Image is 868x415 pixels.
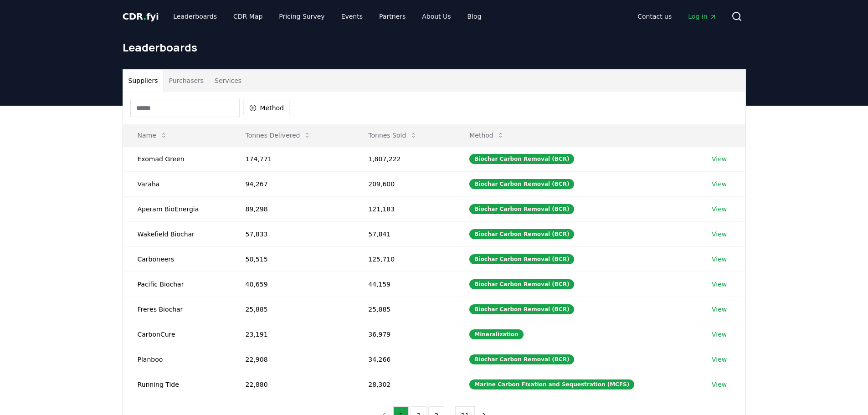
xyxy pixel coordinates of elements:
[123,372,231,397] td: Running Tide
[243,101,290,115] button: Method
[231,347,354,372] td: 22,908
[272,8,332,25] a: Pricing Survey
[231,221,354,246] td: 57,833
[166,8,488,25] nav: Main
[712,330,727,339] a: View
[334,8,370,25] a: Events
[630,8,724,25] nav: Main
[469,304,574,314] div: Biochar Carbon Removal (BCR)
[354,347,455,372] td: 34,266
[231,171,354,196] td: 94,267
[166,8,224,25] a: Leaderboards
[354,297,455,322] td: 25,885
[123,322,231,347] td: CarbonCure
[712,230,727,239] a: View
[712,305,727,314] a: View
[712,179,727,189] a: View
[123,196,231,221] td: Aperam BioEnergia
[123,11,159,22] span: CDR fyi
[712,355,727,364] a: View
[469,329,524,339] div: Mineralization
[354,196,455,221] td: 121,183
[123,171,231,196] td: Varaha
[712,380,727,389] a: View
[415,8,458,25] a: About Us
[354,272,455,297] td: 44,159
[712,205,727,214] a: View
[469,379,634,389] div: Marine Carbon Fixation and Sequestration (MCFS)
[469,254,574,264] div: Biochar Carbon Removal (BCR)
[123,146,231,171] td: Exomad Green
[712,154,727,164] a: View
[462,126,512,144] button: Method
[209,70,247,92] button: Services
[354,221,455,246] td: 57,841
[231,372,354,397] td: 22,880
[354,146,455,171] td: 1,807,222
[354,171,455,196] td: 209,600
[226,8,270,25] a: CDR Map
[231,272,354,297] td: 40,659
[354,246,455,272] td: 125,710
[123,10,159,23] a: CDR.fyi
[354,322,455,347] td: 36,979
[469,354,574,364] div: Biochar Carbon Removal (BCR)
[123,272,231,297] td: Pacific Biochar
[231,322,354,347] td: 23,191
[372,8,413,25] a: Partners
[123,70,164,92] button: Suppliers
[143,11,146,22] span: .
[123,297,231,322] td: Freres Biochar
[460,8,489,25] a: Blog
[163,70,209,92] button: Purchasers
[712,255,727,264] a: View
[688,12,716,21] span: Log in
[231,146,354,171] td: 174,771
[630,8,679,25] a: Contact us
[469,279,574,289] div: Biochar Carbon Removal (BCR)
[469,204,574,214] div: Biochar Carbon Removal (BCR)
[123,40,746,55] h1: Leaderboards
[469,179,574,189] div: Biochar Carbon Removal (BCR)
[361,126,424,144] button: Tonnes Sold
[354,372,455,397] td: 28,302
[123,221,231,246] td: Wakefield Biochar
[231,297,354,322] td: 25,885
[231,246,354,272] td: 50,515
[123,347,231,372] td: Planboo
[681,8,724,25] a: Log in
[238,126,318,144] button: Tonnes Delivered
[469,154,574,164] div: Biochar Carbon Removal (BCR)
[469,229,574,239] div: Biochar Carbon Removal (BCR)
[712,280,727,289] a: View
[123,246,231,272] td: Carboneers
[231,196,354,221] td: 89,298
[130,126,175,144] button: Name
